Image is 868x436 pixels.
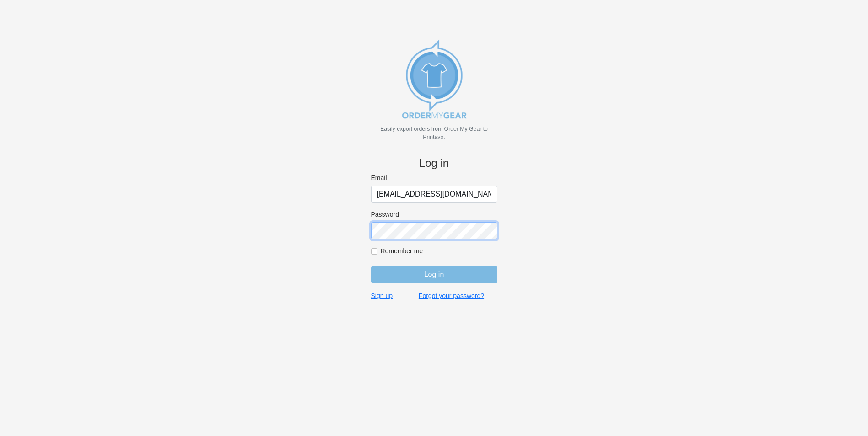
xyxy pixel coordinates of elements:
label: Remember me [381,247,497,255]
label: Email [371,174,497,182]
p: Easily export orders from Order My Gear to Printavo. [371,125,497,141]
input: Log in [371,266,497,283]
h4: Log in [371,157,497,170]
a: Sign up [371,292,393,300]
label: Password [371,210,497,218]
a: Forgot your password? [419,292,484,300]
img: new_omg_export_logo-652582c309f788888370c3373ec495a74b7b3fc93c8838f76510ecd25890bcc4.png [388,33,480,125]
